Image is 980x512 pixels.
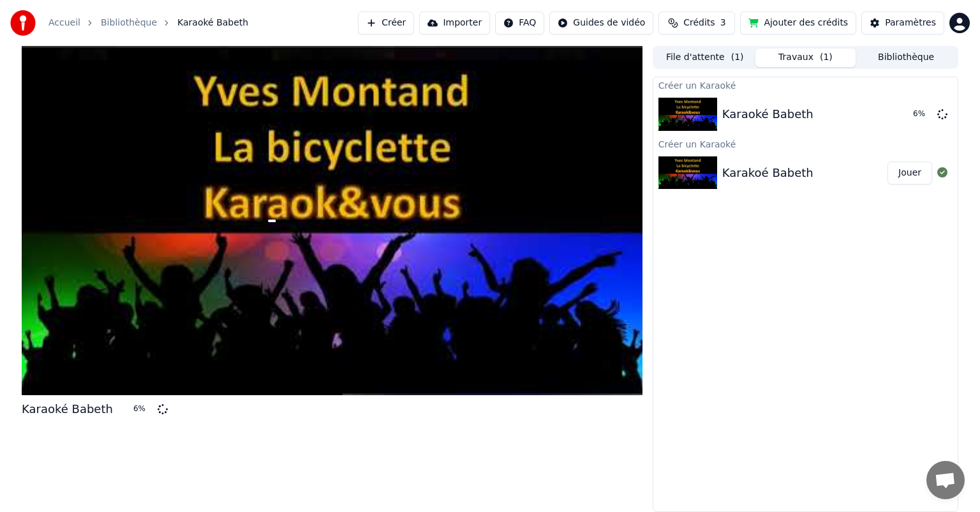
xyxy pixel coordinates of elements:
[722,164,813,182] div: Karakoé Babeth
[48,17,80,29] a: Accueil
[913,109,932,119] div: 6 %
[861,11,944,34] button: Paramètres
[495,11,544,34] button: FAQ
[653,77,958,93] div: Créer un Karaoké
[133,404,152,414] div: 6 %
[820,51,833,64] span: ( 1 )
[10,10,36,36] img: youka
[885,17,936,29] div: Paramètres
[101,17,157,29] a: Bibliothèque
[658,11,735,34] button: Crédits3
[755,49,856,67] button: Travaux
[926,461,965,499] div: Ouvrir le chat
[177,17,248,29] span: Karaoké Babeth
[740,11,856,34] button: Ajouter des crédits
[856,49,956,67] button: Bibliothèque
[549,11,653,34] button: Guides de vidéo
[655,49,755,67] button: File d'attente
[887,162,932,184] button: Jouer
[358,11,414,34] button: Créer
[48,17,248,29] nav: breadcrumb
[720,17,726,29] span: 3
[653,136,958,151] div: Créer un Karaoké
[722,105,813,123] div: Karaoké Babeth
[731,51,744,64] span: ( 1 )
[22,400,113,418] div: Karaoké Babeth
[419,11,490,34] button: Importer
[683,17,715,29] span: Crédits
